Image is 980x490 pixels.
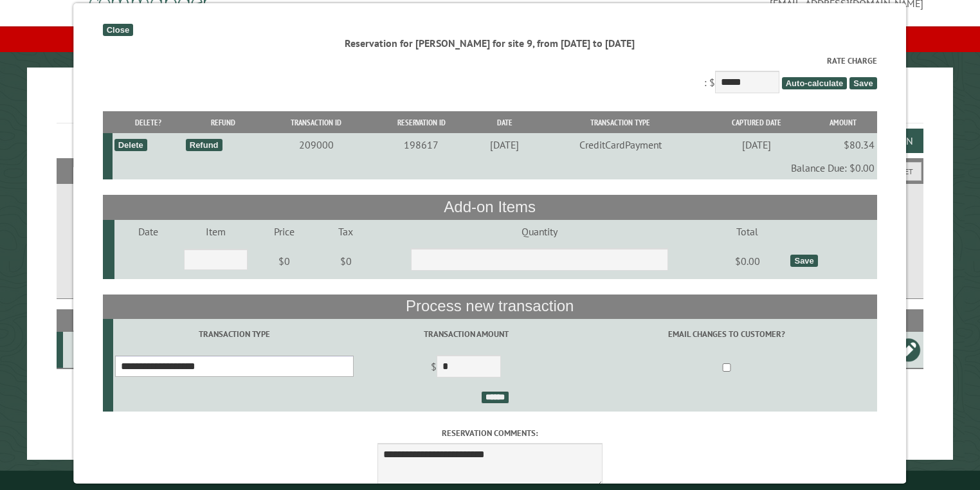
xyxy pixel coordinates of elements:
[810,133,877,156] td: $80.34
[320,220,373,243] td: Tax
[358,328,575,340] label: Transaction Amount
[113,156,877,179] td: Balance Due: $0.00
[473,133,537,156] td: [DATE]
[250,220,320,243] td: Price
[250,243,320,279] td: $0
[182,220,250,243] td: Item
[704,111,810,134] th: Captured Date
[63,309,115,332] th: Site
[115,328,354,340] label: Transaction Type
[68,343,113,356] div: 9
[103,427,877,439] label: Reservation comments:
[707,243,789,279] td: $0.00
[103,36,877,50] div: Reservation for [PERSON_NAME] for site 9, from [DATE] to [DATE]
[417,476,563,484] small: © Campground Commander LLC. All rights reserved.
[113,111,184,134] th: Delete?
[372,220,706,243] td: Quantity
[103,55,877,96] div: : $
[537,111,704,134] th: Transaction Type
[114,139,147,151] div: Delete
[262,133,370,156] td: 209000
[320,243,373,279] td: $0
[356,350,577,386] td: $
[537,133,704,156] td: CreditCardPayment
[473,111,537,134] th: Date
[791,255,818,267] div: Save
[57,158,924,183] h2: Filters
[114,220,182,243] td: Date
[810,111,877,134] th: Amount
[103,295,877,319] th: Process new transaction
[370,133,473,156] td: 198617
[184,111,262,134] th: Refund
[262,111,370,134] th: Transaction ID
[57,88,924,123] h1: Reservations
[579,328,875,340] label: Email changes to customer?
[370,111,473,134] th: Reservation ID
[103,195,877,219] th: Add-on Items
[782,77,848,89] span: Auto-calculate
[186,139,222,151] div: Refund
[103,24,133,36] div: Close
[850,77,877,89] span: Save
[103,55,877,67] label: Rate Charge
[707,220,789,243] td: Total
[704,133,810,156] td: [DATE]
